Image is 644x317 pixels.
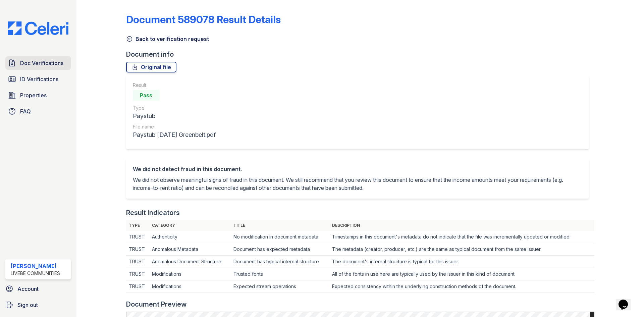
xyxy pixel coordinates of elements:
div: Result [133,82,216,89]
div: Document Preview [126,300,187,309]
div: We did not detect fraud in this document. [133,165,582,173]
span: Account [17,285,39,293]
td: The metadata (creator, producer, etc.) are the same as typical document from the same issuer. [329,243,594,256]
span: Sign out [17,301,38,309]
td: Document has typical internal structure [231,256,329,268]
td: Modifications [149,280,230,293]
span: ID Verifications [20,75,58,83]
td: No modification in document metadata [231,231,329,243]
td: TRUST [126,243,150,256]
p: We did not observe meaningful signs of fraud in this document. We still recommend that you review... [133,176,582,192]
div: Paystub [133,111,216,121]
iframe: chat widget [616,290,637,310]
a: ID Verifications [5,72,71,86]
img: CE_Logo_Blue-a8612792a0a2168367f1c8372b55b34899dd931a85d93a1a3d3e32e68fde9ad4.png [3,21,74,35]
a: FAQ [5,105,71,118]
a: Original file [126,62,176,72]
th: Description [329,220,594,231]
div: [PERSON_NAME] [11,262,60,270]
td: All of the fonts in use here are typically used by the issuer in this kind of document. [329,268,594,280]
div: Document info [126,50,594,59]
a: Account [3,282,74,296]
span: FAQ [20,107,31,115]
div: Paystub [DATE] Greenbelt.pdf [133,130,216,140]
th: Title [231,220,329,231]
td: Document has expected metadata [231,243,329,256]
td: Authenticity [149,231,230,243]
td: The document's internal structure is typical for this issuer. [329,256,594,268]
div: Type [133,105,216,111]
a: Sign out [3,298,74,312]
a: Back to verification request [126,35,209,43]
span: Doc Verifications [20,59,63,67]
td: Expected stream operations [231,280,329,293]
td: Trusted fonts [231,268,329,280]
a: Document 589078 Result Details [126,13,281,25]
a: Doc Verifications [5,56,71,70]
td: TRUST [126,231,150,243]
a: Properties [5,89,71,102]
div: Pass [133,90,160,101]
td: Expected consistency within the underlying construction methods of the document. [329,280,594,293]
td: TRUST [126,280,150,293]
td: Anomalous Document Structure [149,256,230,268]
td: Anomalous Metadata [149,243,230,256]
th: Category [149,220,230,231]
td: Timestamps in this document's metadata do not indicate that the file was incrementally updated or... [329,231,594,243]
span: Properties [20,91,47,99]
div: File name [133,123,216,130]
th: Type [126,220,150,231]
td: TRUST [126,268,150,280]
td: Modifications [149,268,230,280]
div: LiveBe Communities [11,270,60,277]
td: TRUST [126,256,150,268]
div: Result Indicators [126,208,180,217]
